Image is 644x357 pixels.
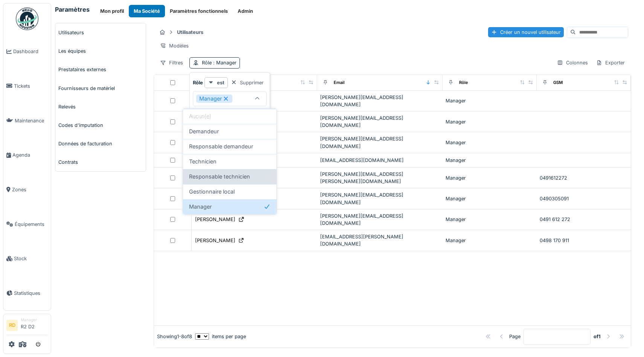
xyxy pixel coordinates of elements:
div: Manager [446,195,534,202]
a: Codes d'imputation [55,116,146,134]
span: Manager [189,203,212,211]
div: Manager [446,97,534,104]
div: Rôle [202,59,237,66]
img: Badge_color-CXgf-gQk.svg [16,8,38,30]
span: Agenda [12,151,48,159]
strong: Utilisateurs [174,29,206,36]
div: [EMAIL_ADDRESS][DOMAIN_NAME] [320,157,440,164]
div: Rôle [459,79,468,86]
a: Contrats [55,153,146,171]
a: Utilisateurs [55,23,146,42]
span: Gestionnaire local [189,188,235,196]
div: Aucun(e) [183,109,276,124]
div: Ajouter une condition [202,106,267,116]
div: Manager [446,216,534,223]
div: 0491 612 272 [540,216,628,223]
div: [EMAIL_ADDRESS][PERSON_NAME][DOMAIN_NAME] [320,233,440,247]
div: 0491612272 [540,174,628,182]
span: Équipements [15,221,48,228]
span: Responsable technicien [189,172,250,181]
strong: est [217,79,224,86]
span: : Manager [212,60,237,66]
span: Stock [14,255,48,262]
div: Modèles [157,40,192,51]
span: Dashboard [13,48,48,55]
div: [PERSON_NAME][EMAIL_ADDRESS][DOMAIN_NAME] [320,114,440,129]
div: Manager [446,139,534,146]
div: Manager [446,174,534,182]
div: Manager [21,317,48,323]
span: Technicien [189,157,217,166]
button: Paramètres fonctionnels [165,5,233,17]
div: [PERSON_NAME][EMAIL_ADDRESS][DOMAIN_NAME] [320,94,440,108]
div: [PERSON_NAME][EMAIL_ADDRESS][DOMAIN_NAME] [320,212,440,227]
div: 0498 170 911 [540,237,628,244]
a: Prestataires externes [55,60,146,79]
div: 0490305091 [540,195,628,202]
div: [PERSON_NAME][EMAIL_ADDRESS][DOMAIN_NAME] [320,135,440,150]
button: Admin [233,5,258,17]
div: Manager [446,118,534,125]
div: [PERSON_NAME] [195,237,235,244]
strong: Rôle [193,79,203,86]
div: Showing 1 - 8 of 8 [157,333,192,340]
div: Créer un nouvel utilisateur [488,27,564,37]
a: Les équipes [55,42,146,60]
span: Maintenance [15,117,48,124]
button: Ma Société [129,5,165,17]
li: RD [6,320,18,331]
span: Responsable demandeur [189,142,253,151]
div: Email [334,79,345,86]
div: [PERSON_NAME] [195,216,235,223]
div: Page [509,333,520,340]
div: Filtres [157,57,186,68]
div: Colonnes [554,57,591,68]
div: [PERSON_NAME][EMAIL_ADDRESS][DOMAIN_NAME] [320,191,440,206]
span: Tickets [14,82,48,90]
h6: Paramètres [55,6,90,13]
div: items per page [195,333,246,340]
div: [PERSON_NAME][EMAIL_ADDRESS][PERSON_NAME][DOMAIN_NAME] [320,171,440,185]
a: Données de facturation [55,134,146,153]
div: GSM [553,79,563,86]
li: R2 D2 [21,317,48,333]
span: Statistiques [14,290,48,297]
div: Manager [196,95,232,103]
a: Relevés [55,98,146,116]
span: Demandeur [189,127,219,136]
div: Manager [446,157,534,164]
strong: of 1 [594,333,601,340]
a: Fournisseurs de matériel [55,79,146,98]
div: Supprimer [228,78,267,88]
div: Manager [446,237,534,244]
span: Zones [12,186,48,193]
button: Mon profil [95,5,129,17]
div: Exporter [593,57,628,68]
